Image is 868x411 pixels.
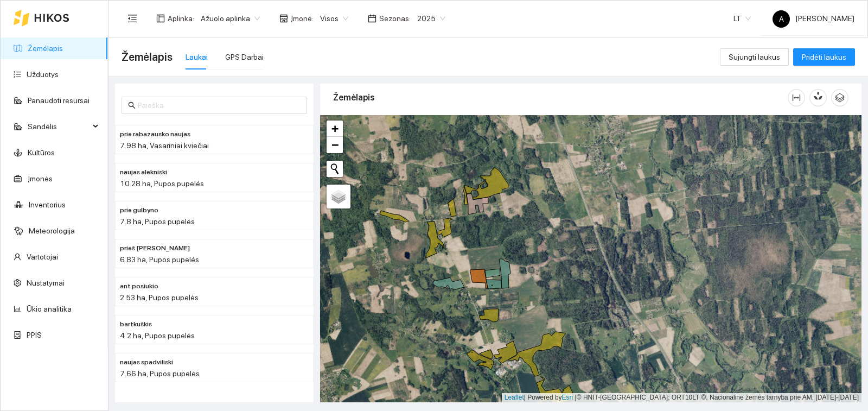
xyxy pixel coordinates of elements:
span: Ažuolo aplinka [201,10,260,27]
span: column-width [788,93,805,102]
button: Initiate a new search [327,161,343,177]
div: GPS Darbai [225,51,264,63]
span: LT [733,10,751,27]
span: naujas alekniski [120,167,167,178]
span: Žemėlapis [122,48,173,66]
span: 7.8 ha, Pupos pupelės [120,217,195,226]
a: Meteorologija [29,226,75,235]
span: − [331,138,339,151]
span: Sezonas : [379,12,411,24]
span: [PERSON_NAME] [773,14,854,23]
span: Sujungti laukus [729,51,780,63]
a: Užduotys [27,70,59,79]
span: prie rabazausko naujas [120,129,190,140]
div: Laukai [186,51,208,63]
span: 7.98 ha, Vasariniai kviečiai [120,141,209,150]
a: Zoom in [327,121,343,137]
span: prieš gulbyna [120,243,190,254]
a: Esri [562,394,573,401]
span: Įmonė : [291,12,314,24]
span: Pridėti laukus [802,51,846,63]
div: Žemėlapis [333,82,788,113]
span: + [331,122,339,135]
button: column-width [788,89,805,106]
a: Sujungti laukus [720,53,789,61]
span: naujas spadviliski [120,357,173,368]
span: calendar [368,14,376,23]
a: Panaudoti resursai [28,96,90,105]
span: 2025 [417,10,445,27]
div: | Powered by © HNIT-[GEOGRAPHIC_DATA]; ORT10LT ©, Nacionalinė žemės tarnyba prie AM, [DATE]-[DATE] [502,393,861,402]
a: Žemėlapis [28,44,63,53]
span: 7.66 ha, Pupos pupelės [120,369,200,378]
a: Ūkio analitika [27,305,72,313]
span: 10.28 ha, Pupos pupelės [120,179,204,188]
span: | [575,394,577,401]
a: Nustatymai [27,279,65,287]
button: menu-fold [122,8,143,29]
a: Pridėti laukus [793,53,855,61]
a: Vartotojai [27,252,58,261]
a: PPIS [27,331,42,339]
button: Pridėti laukus [793,48,855,66]
span: A [779,10,784,28]
input: Paieška [138,99,301,111]
a: Zoom out [327,137,343,153]
span: Sandėlis [28,116,90,137]
span: search [128,102,136,109]
span: shop [279,14,288,23]
a: Layers [327,185,350,208]
button: Sujungti laukus [720,48,789,66]
a: Kultūros [28,148,55,157]
span: Aplinka : [168,12,194,24]
span: menu-fold [127,14,137,23]
span: 4.2 ha, Pupos pupelės [120,331,195,340]
span: Visos [320,10,348,27]
a: Įmonės [28,174,53,183]
span: ant posiukio [120,281,158,292]
span: layout [156,14,165,23]
span: 2.53 ha, Pupos pupelės [120,293,199,302]
a: Inventorius [29,200,66,209]
span: bartkuškis [120,319,152,330]
span: 6.83 ha, Pupos pupelės [120,255,199,264]
span: prie gulbyno [120,205,158,216]
a: Leaflet [505,394,524,401]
